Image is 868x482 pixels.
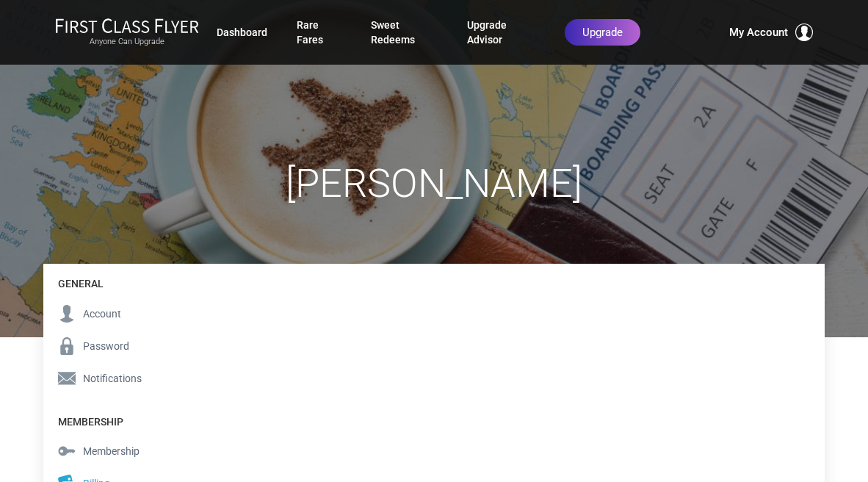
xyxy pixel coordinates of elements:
[729,24,813,41] button: My Account
[43,402,173,435] h4: Membership
[729,24,788,41] span: My Account
[55,37,199,47] small: Anyone Can Upgrade
[43,435,173,467] a: Membership
[83,338,129,354] span: Password
[43,362,173,395] a: Notifications
[83,306,121,322] span: Account
[297,12,341,53] a: Rare Fares
[467,12,535,53] a: Upgrade Advisor
[83,443,140,459] span: Membership
[83,370,142,386] span: Notifications
[565,19,640,46] a: Upgrade
[43,298,173,330] a: Account
[43,162,825,205] h1: [PERSON_NAME]
[55,18,199,33] img: First Class Flyer
[371,12,437,53] a: Sweet Redeems
[55,18,199,47] a: First Class FlyerAnyone Can Upgrade
[217,19,267,46] a: Dashboard
[43,264,173,297] h4: General
[43,330,173,362] a: Password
